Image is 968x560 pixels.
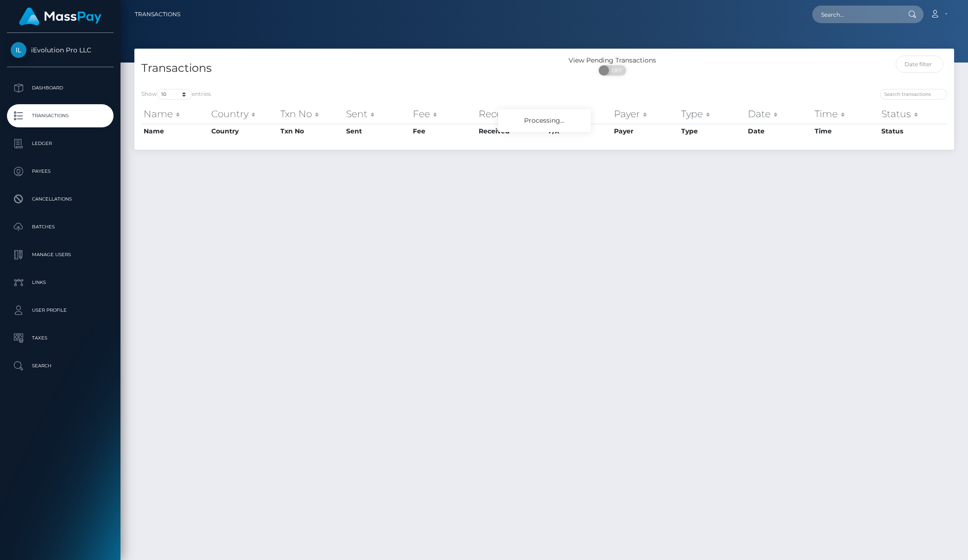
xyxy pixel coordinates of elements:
a: Payees [7,160,114,183]
a: Ledger [7,132,114,155]
th: Fee [411,105,476,123]
p: Search [11,359,110,373]
p: Taxes [11,331,110,345]
p: Payees [11,164,110,178]
th: Status [879,124,947,138]
h4: Transactions [141,60,538,76]
div: Processing... [498,109,591,132]
a: Links [7,271,114,294]
th: Date [746,105,812,123]
img: MassPay Logo [19,7,101,25]
a: Transactions [7,104,114,127]
p: Ledger [11,137,110,151]
th: Status [879,105,947,123]
a: Manage Users [7,243,114,266]
th: Payer [612,124,679,138]
p: Dashboard [11,81,110,95]
th: Type [679,124,746,138]
p: Links [11,276,110,289]
span: OFF [604,65,627,76]
th: Txn No [278,105,344,123]
select: Showentries [157,89,192,100]
a: User Profile [7,299,114,322]
th: Country [209,124,278,138]
th: Sent [344,124,411,138]
th: Payer [612,105,679,123]
th: Name [141,124,209,138]
th: Sent [344,105,411,123]
a: Batches [7,215,114,239]
p: Cancellations [11,192,110,206]
th: Txn No [278,124,344,138]
p: Manage Users [11,248,110,262]
th: Time [812,105,879,123]
th: Time [812,124,879,138]
span: iEvolution Pro LLC [7,46,114,54]
p: Batches [11,220,110,234]
th: Date [746,124,812,138]
th: Type [679,105,746,123]
a: Taxes [7,327,114,350]
div: View Pending Transactions [544,56,681,65]
img: iEvolution Pro LLC [11,42,26,58]
input: Search transactions [880,89,947,100]
a: Search [7,354,114,378]
th: Received [476,105,546,123]
th: Fee [411,124,476,138]
th: Name [141,105,209,123]
p: User Profile [11,303,110,317]
p: Transactions [11,109,110,123]
input: Date filter [896,56,943,73]
input: Search... [812,6,899,23]
th: Country [209,105,278,123]
a: Cancellations [7,188,114,211]
th: Received [476,124,546,138]
label: Show entries [141,89,211,100]
a: Transactions [135,5,180,24]
th: F/X [546,105,612,123]
a: Dashboard [7,76,114,100]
